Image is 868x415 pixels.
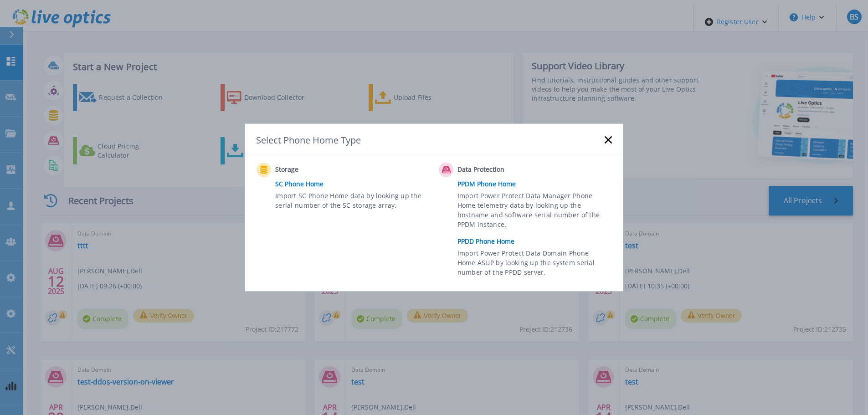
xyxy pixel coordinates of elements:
[275,191,427,212] span: Import SC Phone Home data by looking up the serial number of the SC storage array.
[457,164,548,175] span: Data Protection
[457,177,616,191] a: PPDM Phone Home
[256,134,362,146] div: Select Phone Home Type
[275,164,366,175] span: Storage
[457,191,609,233] span: Import Power Protect Data Manager Phone Home telemetry data by looking up the hostname and softwa...
[457,235,616,248] a: PPDD Phone Home
[457,248,609,280] span: Import Power Protect Data Domain Phone Home ASUP by looking up the system serial number of the PP...
[275,177,434,191] a: SC Phone Home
